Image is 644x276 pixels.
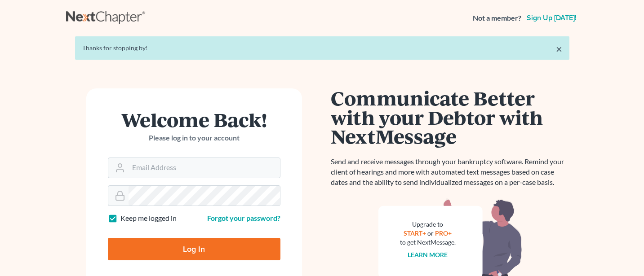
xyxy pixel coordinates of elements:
[129,158,280,178] input: Email Address
[331,157,569,188] p: Send and receive messages through your bankruptcy software. Remind your client of hearings and mo...
[427,229,434,237] span: or
[82,44,562,53] div: Thanks for stopping by!
[207,214,280,222] a: Forgot your password?
[473,13,521,23] strong: Not a member?
[108,133,280,143] p: Please log in to your account
[435,229,452,237] a: PRO+
[525,14,578,22] a: Sign up [DATE]!
[108,110,280,129] h1: Welcome Back!
[400,238,456,247] div: to get NextMessage.
[108,238,280,260] input: Log In
[404,229,426,237] a: START+
[120,213,177,223] label: Keep me logged in
[331,88,569,146] h1: Communicate Better with your Debtor with NextMessage
[408,251,448,258] a: Learn more
[556,44,562,54] a: ×
[400,220,456,229] div: Upgrade to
